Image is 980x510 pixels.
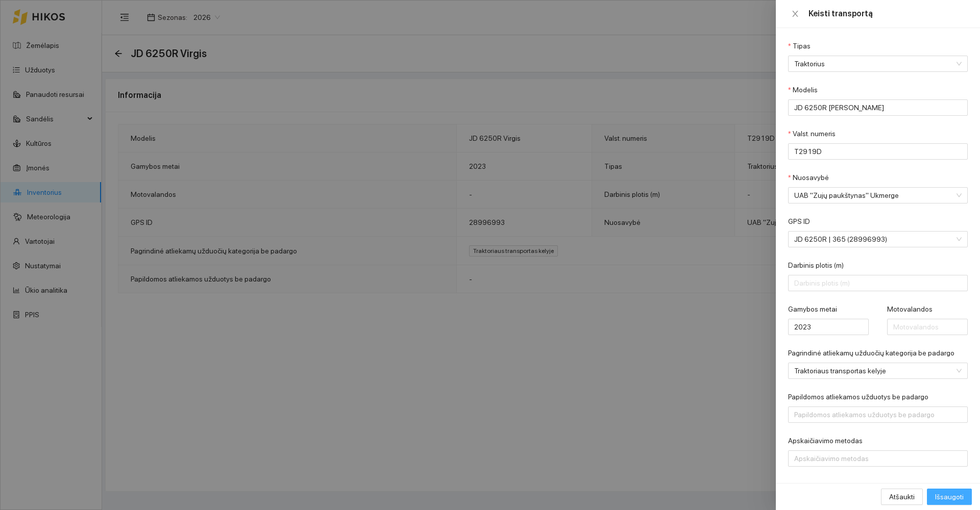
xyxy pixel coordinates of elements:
[889,491,915,502] span: Atšaukti
[788,260,844,271] label: Darbinis plotis (m)
[788,216,810,227] label: GPS ID
[788,143,968,160] input: Valst. numeris
[935,491,964,502] span: Išsaugoti
[794,56,947,71] span: Traktorius
[881,489,923,505] button: Atšaukti
[788,41,811,52] label: Tipas
[794,232,947,247] span: JD 6250R | 365 (28996993)
[788,392,928,402] label: Papildomos atliekamos užduotys be padargo
[887,304,933,315] label: Motovalandos
[788,348,954,359] label: Pagrindinė atliekamų užduočių kategorija be padargo
[794,188,947,203] span: UAB "Zujų paukštynas" Ukmerge
[791,10,799,18] span: close
[788,9,802,19] button: Close
[788,85,818,95] label: Modelis
[808,8,968,19] div: Keisti transportą
[788,99,968,116] input: Modelis
[788,319,869,335] input: Gamybos metai
[788,129,836,139] label: Valst. numeris
[887,319,968,335] input: Motovalandos
[794,363,947,378] span: Traktoriaus transportas kelyje
[788,436,863,446] label: Apskaičiavimo metodas
[788,304,837,315] label: Gamybos metai
[788,275,968,291] input: Darbinis plotis (m)
[927,489,972,505] button: Išsaugoti
[788,172,829,183] label: Nuosavybė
